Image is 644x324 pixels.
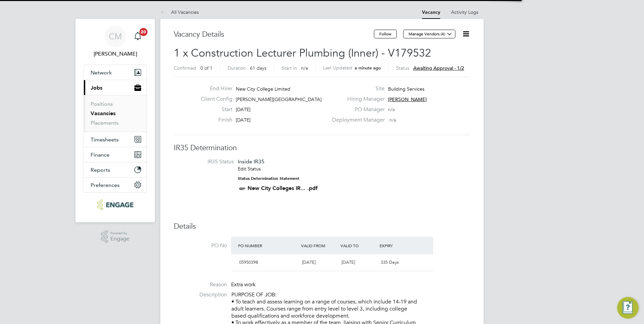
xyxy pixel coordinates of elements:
a: All Vacancies [160,9,199,15]
label: Start In [282,65,297,71]
a: Positions [91,101,113,107]
button: Preferences [84,177,147,192]
label: PO Manager [328,106,385,113]
span: Building Services [388,86,424,92]
label: End Hirer [195,85,232,92]
span: 335 Days [381,259,399,265]
span: Jobs [91,85,102,91]
span: Engage [110,236,129,242]
span: 1 x Construction Lecturer Plumbing (Inner) - V179532 [174,46,431,60]
a: 20 [131,26,144,47]
label: Hiring Manager [328,96,385,103]
label: IR35 Status [181,158,234,165]
label: Confirmed [174,65,196,71]
div: Jobs [84,95,147,132]
label: Duration [228,65,246,71]
span: 05950398 [239,259,258,265]
img: ncclondon-logo-retina.png [97,199,133,210]
div: Valid From [299,239,339,252]
div: Expiry [378,239,417,252]
a: New City Colleges IR... .pdf [248,185,318,191]
span: Powered by [110,230,129,236]
label: Status [396,65,409,71]
span: [DATE] [236,106,251,112]
button: Timesheets [84,132,147,147]
a: Placements [91,120,119,126]
span: a minute ago [355,65,381,71]
label: Start [195,106,232,113]
label: Finish [195,117,232,124]
a: Powered byEngage [101,230,130,243]
span: 61 days [250,65,266,71]
a: Edit Status [238,166,261,172]
span: New City College Limited [236,86,290,92]
strong: Status Determination Statement [238,176,299,181]
label: Site [328,85,385,92]
h3: Details [174,222,470,231]
span: [DATE] [236,117,251,123]
span: Extra work [231,281,256,288]
a: Go to home page [84,199,147,210]
label: PO No [174,242,227,249]
span: CM [109,32,122,41]
span: n/a [301,65,308,71]
h3: Vacancy Details [174,30,374,39]
span: Inside IR35 [238,158,264,165]
span: Preferences [91,182,120,188]
nav: Main navigation [75,19,155,222]
a: Vacancies [91,110,116,117]
span: [DATE] [342,259,355,265]
button: Network [84,65,147,80]
span: Finance [91,152,109,158]
h3: IR35 Determination [174,143,470,153]
button: Manage Vendors (4) [403,30,455,38]
span: [PERSON_NAME][GEOGRAPHIC_DATA] [236,96,322,102]
span: Reports [91,167,110,173]
button: Jobs [84,80,147,95]
label: Client Config [195,96,232,103]
a: Vacancy [422,9,440,15]
button: Reports [84,162,147,177]
span: 20 [139,28,148,36]
label: Reason [174,281,227,288]
span: Awaiting approval - 1/2 [413,65,464,71]
label: Deployment Manager [328,117,385,124]
div: PO Number [236,239,299,252]
span: [PERSON_NAME] [388,96,427,102]
span: Network [91,69,112,76]
span: Timesheets [91,136,119,143]
a: CM[PERSON_NAME] [84,26,147,58]
button: Finance [84,147,147,162]
button: Engage Resource Center [617,297,639,319]
label: Description [174,291,227,298]
label: Last Updated [323,65,352,71]
a: Activity Logs [451,9,478,15]
button: Follow [374,30,397,38]
span: n/a [388,106,395,112]
div: Valid To [339,239,378,252]
span: Colleen Marshall [84,50,147,58]
span: n/a [389,117,396,123]
span: 0 of 1 [200,65,213,71]
span: [DATE] [302,259,316,265]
